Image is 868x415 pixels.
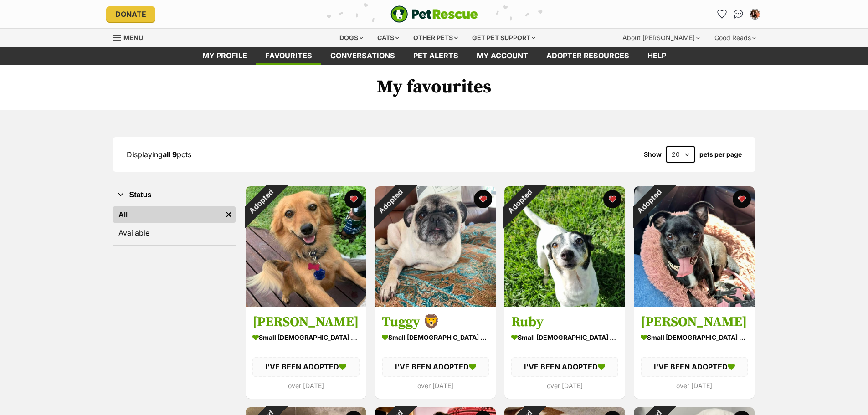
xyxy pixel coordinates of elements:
div: Get pet support [466,29,542,47]
div: small [DEMOGRAPHIC_DATA] Dog [382,331,489,344]
div: Dogs [333,29,370,47]
div: over [DATE] [382,379,489,392]
button: Status [113,189,236,201]
img: chat-41dd97257d64d25036548639549fe6c8038ab92f7586957e7f3b1b290dea8141.svg [734,10,743,19]
h3: Ruby [511,314,618,331]
a: My account [467,47,537,65]
div: Status [113,205,236,245]
div: About [PERSON_NAME] [616,29,706,47]
a: All [113,206,222,223]
a: Tuggy 🦁 small [DEMOGRAPHIC_DATA] Dog I'VE BEEN ADOPTED over [DATE] favourite [375,307,496,399]
div: Cats [371,29,406,47]
div: small [DEMOGRAPHIC_DATA] Dog [252,331,360,344]
div: Other pets [407,29,464,47]
a: Favourites [256,47,321,65]
div: I'VE BEEN ADOPTED [382,358,489,377]
div: Adopted [621,174,676,229]
a: Adopted [375,300,496,309]
span: Displaying pets [127,150,191,159]
a: [PERSON_NAME] small [DEMOGRAPHIC_DATA] Dog I'VE BEEN ADOPTED over [DATE] favourite [246,307,366,399]
div: Adopted [233,174,288,229]
div: Good Reads [708,29,762,47]
div: small [DEMOGRAPHIC_DATA] Dog [641,331,748,344]
img: Tuggy 🦁 [375,186,496,307]
label: pets per page [699,151,742,158]
span: Show [644,151,662,158]
div: small [DEMOGRAPHIC_DATA] Dog [511,331,618,344]
a: Available [113,225,236,241]
div: I'VE BEEN ADOPTED [252,358,360,377]
button: favourite [474,190,492,208]
button: favourite [603,190,621,208]
a: conversations [321,47,404,65]
button: favourite [344,190,363,208]
div: over [DATE] [252,379,360,392]
div: Adopted [363,174,417,229]
img: Caitlin Atwood profile pic [750,10,760,19]
img: Patti [246,186,366,307]
h3: Tuggy 🦁 [382,314,489,331]
button: favourite [733,190,751,208]
a: My profile [193,47,256,65]
a: Adopter resources [537,47,638,65]
a: Ruby small [DEMOGRAPHIC_DATA] Dog I'VE BEEN ADOPTED over [DATE] favourite [504,307,625,399]
a: Adopted [246,300,366,309]
a: [PERSON_NAME] small [DEMOGRAPHIC_DATA] Dog I'VE BEEN ADOPTED over [DATE] favourite [634,307,755,399]
span: Menu [123,34,143,41]
div: I'VE BEEN ADOPTED [641,358,748,377]
button: My account [748,7,762,21]
h3: [PERSON_NAME] [641,314,748,331]
a: Menu [113,29,149,45]
strong: all 9 [163,150,177,159]
a: PetRescue [390,5,478,23]
div: I'VE BEEN ADOPTED [511,358,618,377]
a: Favourites [715,7,729,21]
img: logo-e224e6f780fb5917bec1dbf3a21bbac754714ae5b6737aabdf751b685950b380.svg [390,5,478,23]
a: Donate [106,6,155,22]
div: Adopted [492,174,546,229]
div: over [DATE] [511,379,618,392]
img: Ellie [634,186,755,307]
a: Remove filter [222,206,236,223]
div: over [DATE] [641,379,748,392]
img: Ruby [504,186,625,307]
a: Pet alerts [404,47,467,65]
h3: [PERSON_NAME] [252,314,360,331]
a: Adopted [504,300,625,309]
ul: Account quick links [715,7,762,21]
a: Help [638,47,675,65]
a: Adopted [634,300,755,309]
a: Conversations [731,7,746,21]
